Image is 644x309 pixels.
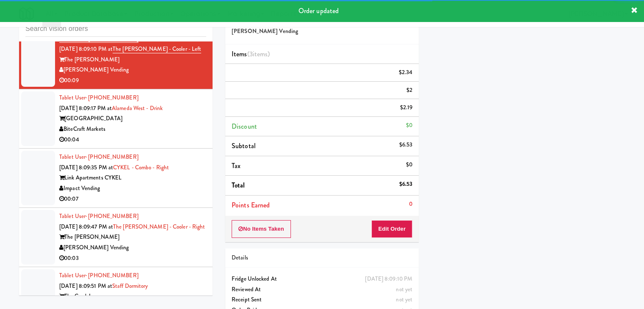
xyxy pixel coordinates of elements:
[59,212,138,220] a: Tablet User· [PHONE_NUMBER]
[59,94,138,102] a: Tablet User· [PHONE_NUMBER]
[253,49,268,59] ng-pluralize: items
[59,45,113,53] span: [DATE] 8:09:10 PM at
[399,140,413,150] div: $6.53
[113,45,201,53] a: The [PERSON_NAME] - Cooler - Left
[59,113,206,124] div: [GEOGRAPHIC_DATA]
[19,30,213,89] li: Tablet User· [PHONE_NUMBER][DATE] 8:09:10 PM atThe [PERSON_NAME] - Cooler - LeftThe [PERSON_NAME]...
[371,220,412,238] button: Edit Order
[399,179,413,190] div: $6.53
[19,89,213,149] li: Tablet User· [PHONE_NUMBER][DATE] 8:09:17 PM atAlameda West - Drink[GEOGRAPHIC_DATA]BiteCraft Mar...
[232,180,245,190] span: Total
[399,67,413,78] div: $2.34
[25,21,206,37] input: Search vision orders
[400,102,413,113] div: $2.19
[59,75,206,86] div: 00:09
[59,173,206,183] div: Link Apartments CYKEL
[232,161,240,171] span: Tax
[232,253,412,263] div: Details
[59,153,138,161] a: Tablet User· [PHONE_NUMBER]
[113,163,169,171] a: CYKEL - Combo - Right
[59,135,206,145] div: 00:04
[112,104,163,112] a: Alameda West - Drink
[232,28,412,35] h5: [PERSON_NAME] Vending
[406,160,412,170] div: $0
[59,253,206,264] div: 00:03
[406,120,412,131] div: $0
[59,55,206,65] div: The [PERSON_NAME]
[232,295,412,305] div: Receipt Sent
[232,200,270,210] span: Points Earned
[232,141,256,151] span: Subtotal
[59,104,112,112] span: [DATE] 8:09:17 PM at
[232,220,291,238] button: No Items Taken
[232,284,412,295] div: Reviewed At
[59,243,206,253] div: [PERSON_NAME] Vending
[232,121,257,131] span: Discount
[112,282,148,290] a: Staff Dormitory
[59,183,206,194] div: Impact Vending
[86,94,138,102] span: · [PHONE_NUMBER]
[59,271,138,279] a: Tablet User· [PHONE_NUMBER]
[409,199,412,210] div: 0
[59,232,206,243] div: The [PERSON_NAME]
[59,65,206,75] div: [PERSON_NAME] Vending
[19,208,213,267] li: Tablet User· [PHONE_NUMBER][DATE] 8:09:47 PM atThe [PERSON_NAME] - Cooler - RightThe [PERSON_NAME...
[59,163,113,171] span: [DATE] 8:09:35 PM at
[86,271,138,279] span: · [PHONE_NUMBER]
[232,49,270,59] span: Items
[232,274,412,284] div: Fridge Unlocked At
[59,223,113,231] span: [DATE] 8:09:47 PM at
[406,85,412,96] div: $2
[86,212,138,220] span: · [PHONE_NUMBER]
[19,149,213,208] li: Tablet User· [PHONE_NUMBER][DATE] 8:09:35 PM atCYKEL - Combo - RightLink Apartments CYKELImpact V...
[59,124,206,135] div: BiteCraft Markets
[59,291,206,302] div: The Creek Inc
[365,274,412,284] div: [DATE] 8:09:10 PM
[59,194,206,204] div: 00:07
[113,223,205,231] a: The [PERSON_NAME] - Cooler - Right
[86,153,138,161] span: · [PHONE_NUMBER]
[299,6,339,16] span: Order updated
[59,282,112,290] span: [DATE] 8:09:51 PM at
[247,49,270,59] span: (3 )
[396,285,412,293] span: not yet
[396,295,412,303] span: not yet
